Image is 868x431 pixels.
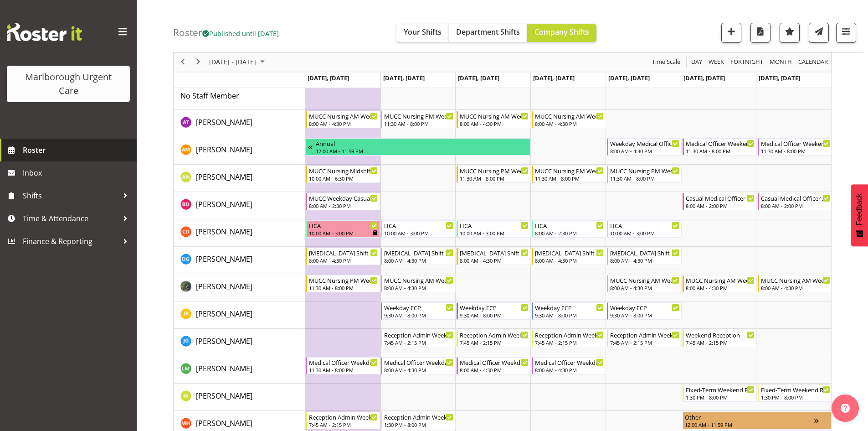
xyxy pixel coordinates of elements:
[309,166,378,175] div: MUCC Nursing Midshift
[750,23,770,43] button: Download a PDF of the roster according to the set date range.
[761,275,830,285] div: MUCC Nursing AM Weekends
[308,74,349,82] span: [DATE], [DATE]
[456,27,520,37] span: Department Shifts
[309,248,378,257] div: [MEDICAL_DATA] Shift
[404,27,442,37] span: Your Shifts
[381,111,455,128] div: Agnes Tyson"s event - MUCC Nursing PM Weekday Begin From Tuesday, October 28, 2025 at 11:30:00 AM...
[690,57,703,68] span: Day
[535,175,604,182] div: 11:30 AM - 8:00 PM
[707,57,726,68] button: Timeline Week
[457,248,531,265] div: Deo Garingalao"s event - Haemodialysis Shift Begin From Wednesday, October 29, 2025 at 8:00:00 AM...
[316,139,529,148] div: Annual
[686,275,755,285] div: MUCC Nursing AM Weekends
[306,166,380,183] div: Alysia Newman-Woods"s event - MUCC Nursing Midshift Begin From Monday, October 27, 2025 at 10:00:...
[196,226,252,237] a: [PERSON_NAME]
[535,166,604,175] div: MUCC Nursing PM Weekday
[384,221,453,230] div: HCA
[174,110,305,137] td: Agnes Tyson resource
[729,57,764,68] span: Fortnight
[196,281,252,292] a: [PERSON_NAME]
[196,117,252,127] span: [PERSON_NAME]
[685,421,814,428] div: 12:00 AM - 11:59 PM
[196,172,252,182] span: [PERSON_NAME]
[460,312,529,319] div: 9:30 AM - 8:00 PM
[196,418,252,429] a: [PERSON_NAME]
[460,229,529,237] div: 10:00 AM - 3:00 PM
[306,412,380,429] div: Margret Hall"s event - Reception Admin Weekday AM Begin From Monday, October 27, 2025 at 7:45:00 ...
[384,229,453,237] div: 10:00 AM - 3:00 PM
[174,356,305,384] td: Luqman Mohd Jani resource
[683,275,757,292] div: Gloria Varghese"s event - MUCC Nursing AM Weekends Begin From Saturday, November 1, 2025 at 8:00:...
[457,111,531,128] div: Agnes Tyson"s event - MUCC Nursing AM Weekday Begin From Wednesday, October 29, 2025 at 8:00:00 A...
[309,229,378,237] div: 10:00 AM - 3:00 PM
[384,358,453,367] div: Medical Officer Weekday
[761,394,830,401] div: 1:30 PM - 8:00 PM
[309,275,378,285] div: MUCC Nursing PM Weekday
[686,330,755,339] div: Weekend Reception
[196,171,252,182] a: [PERSON_NAME]
[535,303,604,312] div: Weekday ECP
[7,23,82,41] img: Rosterit website logo
[532,111,606,128] div: Agnes Tyson"s event - MUCC Nursing AM Weekday Begin From Thursday, October 30, 2025 at 8:00:00 AM...
[306,275,380,292] div: Gloria Varghese"s event - MUCC Nursing PM Weekday Begin From Monday, October 27, 2025 at 11:30:00...
[683,330,757,347] div: Josephine Godinez"s event - Weekend Reception Begin From Saturday, November 1, 2025 at 7:45:00 AM...
[683,384,757,402] div: Margie Vuto"s event - Fixed-Term Weekend Reception Begin From Saturday, November 1, 2025 at 1:30:...
[761,139,830,148] div: Medical Officer Weekends
[196,336,252,347] a: [PERSON_NAME]
[841,404,850,413] img: help-xxl-2.png
[721,23,741,43] button: Add a new shift
[381,248,455,265] div: Deo Garingalao"s event - Haemodialysis Shift Begin From Tuesday, October 28, 2025 at 8:00:00 AM G...
[607,166,681,183] div: Alysia Newman-Woods"s event - MUCC Nursing PM Weekday Begin From Friday, October 31, 2025 at 11:3...
[180,91,239,101] span: No Staff Member
[610,303,679,312] div: Weekday ECP
[23,166,132,180] span: Inbox
[758,138,832,156] div: Alexandra Madigan"s event - Medical Officer Weekends Begin From Sunday, November 2, 2025 at 11:30...
[384,284,453,291] div: 8:00 AM - 4:30 PM
[309,221,378,230] div: HCA
[23,234,118,248] span: Finance & Reporting
[608,74,650,82] span: [DATE], [DATE]
[309,193,378,203] div: MUCC Weekday Casual Dr
[610,330,679,339] div: Reception Admin Weekday AM
[607,138,681,156] div: Alexandra Madigan"s event - Weekday Medical Officer Begin From Friday, October 31, 2025 at 8:00:0...
[535,330,604,339] div: Reception Admin Weekday AM
[174,192,305,219] td: Beata Danielek resource
[196,117,252,128] a: [PERSON_NAME]
[383,74,425,82] span: [DATE], [DATE]
[532,357,606,374] div: Luqman Mohd Jani"s event - Medical Officer Weekday Begin From Thursday, October 30, 2025 at 8:00:...
[534,27,589,37] span: Company Shifts
[685,412,814,421] div: Other
[460,330,529,339] div: Reception Admin Weekday AM
[686,394,755,401] div: 1:30 PM - 8:00 PM
[686,147,755,155] div: 11:30 AM - 8:00 PM
[610,147,679,155] div: 8:00 AM - 4:30 PM
[460,339,529,346] div: 7:45 AM - 2:15 PM
[23,212,118,225] span: Time & Attendance
[460,257,529,264] div: 8:00 AM - 4:30 PM
[532,166,606,183] div: Alysia Newman-Woods"s event - MUCC Nursing PM Weekday Begin From Thursday, October 30, 2025 at 11...
[174,301,305,329] td: Jacinta Rangi resource
[759,74,800,82] span: [DATE], [DATE]
[460,120,529,127] div: 8:00 AM - 4:30 PM
[610,139,679,148] div: Weekday Medical Officer
[196,199,252,210] a: [PERSON_NAME]
[610,229,679,237] div: 10:00 AM - 3:00 PM
[306,357,380,374] div: Luqman Mohd Jani"s event - Medical Officer Weekday Begin From Monday, October 27, 2025 at 11:30:0...
[797,57,830,68] button: Month
[761,385,830,394] div: Fixed-Term Weekend Reception
[457,220,531,238] div: Cordelia Davies"s event - HCA Begin From Wednesday, October 29, 2025 at 10:00:00 AM GMT+13:00 End...
[196,390,252,401] a: [PERSON_NAME]
[683,74,725,82] span: [DATE], [DATE]
[610,339,679,346] div: 7:45 AM - 2:15 PM
[384,339,453,346] div: 7:45 AM - 2:15 PM
[651,57,682,68] button: Time Scale
[175,52,190,72] div: previous period
[535,366,604,374] div: 8:00 AM - 4:30 PM
[384,312,453,319] div: 9:30 AM - 8:00 PM
[460,166,529,175] div: MUCC Nursing PM Weekday
[16,70,121,98] div: Marlborough Urgent Care
[761,202,830,209] div: 8:00 AM - 2:00 PM
[384,421,453,428] div: 1:30 PM - 8:00 PM
[174,247,305,274] td: Deo Garingalao resource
